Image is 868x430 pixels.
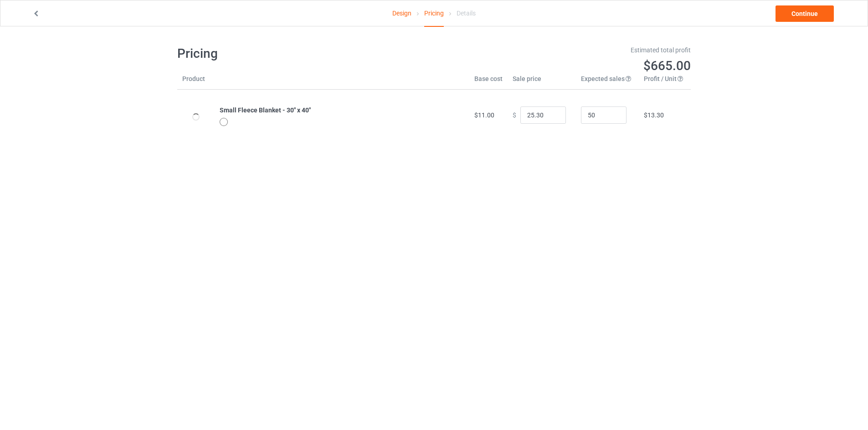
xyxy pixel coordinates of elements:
th: Base cost [469,74,508,90]
div: Pricing [424,0,444,27]
th: Product [177,74,215,90]
span: $13.30 [644,111,664,119]
th: Sale price [508,74,576,90]
div: Estimated total profit [441,46,691,55]
div: Details [457,0,476,26]
th: Expected sales [576,74,639,90]
a: Design [392,0,411,26]
th: Profit / Unit [639,74,691,90]
span: $665.00 [643,58,691,73]
h1: Pricing [177,46,428,62]
span: $ [513,111,516,119]
a: Continue [776,5,834,22]
b: Small Fleece Blanket - 30" x 40" [220,106,311,114]
span: $11.00 [474,111,494,119]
